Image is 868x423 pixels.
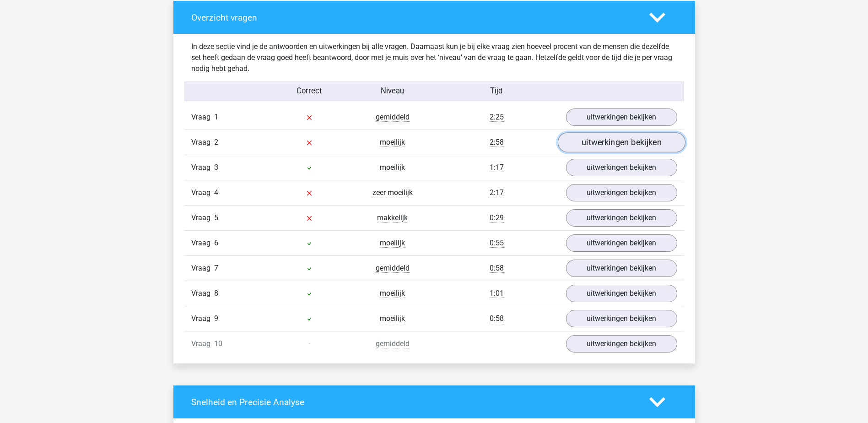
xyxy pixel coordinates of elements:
span: 7 [214,264,218,272]
div: Tijd [434,86,559,97]
span: 10 [214,339,222,348]
span: 2:17 [490,188,504,197]
a: uitwerkingen bekijken [566,209,677,227]
h4: Overzicht vragen [191,12,636,23]
div: - [268,338,351,349]
span: Vraag [191,137,214,148]
a: uitwerkingen bekijken [566,335,677,352]
span: 5 [214,213,218,222]
span: Vraag [191,212,214,223]
span: zeer moeilijk [372,188,413,197]
span: 6 [214,239,218,247]
span: Vraag [191,288,214,299]
a: uitwerkingen bekijken [566,159,677,176]
span: Vraag [191,313,214,324]
a: uitwerkingen bekijken [566,285,677,302]
a: uitwerkingen bekijken [566,260,677,277]
a: uitwerkingen bekijken [566,234,677,252]
span: 0:29 [490,213,504,222]
div: In deze sectie vind je de antwoorden en uitwerkingen bij alle vragen. Daarnaast kun je bij elke v... [184,41,684,74]
span: moeilijk [380,289,405,298]
span: Vraag [191,162,214,173]
a: uitwerkingen bekijken [566,184,677,201]
span: gemiddeld [376,264,410,273]
span: 3 [214,163,218,172]
span: makkelijk [377,213,408,222]
span: Vraag [191,112,214,123]
span: 2:58 [490,138,504,147]
span: Vraag [191,338,214,349]
span: 4 [214,188,218,197]
span: 1:01 [490,289,504,298]
span: 2 [214,138,218,146]
a: uitwerkingen bekijken [566,108,677,126]
span: gemiddeld [376,113,410,122]
span: 0:55 [490,239,504,248]
span: moeilijk [380,138,405,147]
span: Vraag [191,238,214,249]
a: uitwerkingen bekijken [557,133,685,153]
span: Vraag [191,263,214,274]
span: moeilijk [380,239,405,248]
span: moeilijk [380,163,405,172]
span: 2:25 [490,113,504,122]
div: Niveau [351,86,434,97]
div: Correct [268,86,351,97]
span: Vraag [191,187,214,198]
span: moeilijk [380,314,405,323]
a: uitwerkingen bekijken [566,310,677,327]
span: 0:58 [490,264,504,273]
span: 1:17 [490,163,504,172]
span: 9 [214,314,218,323]
span: 8 [214,289,218,298]
span: 1 [214,113,218,121]
span: 0:58 [490,314,504,323]
span: gemiddeld [376,339,410,348]
h4: Snelheid en Precisie Analyse [191,397,636,407]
